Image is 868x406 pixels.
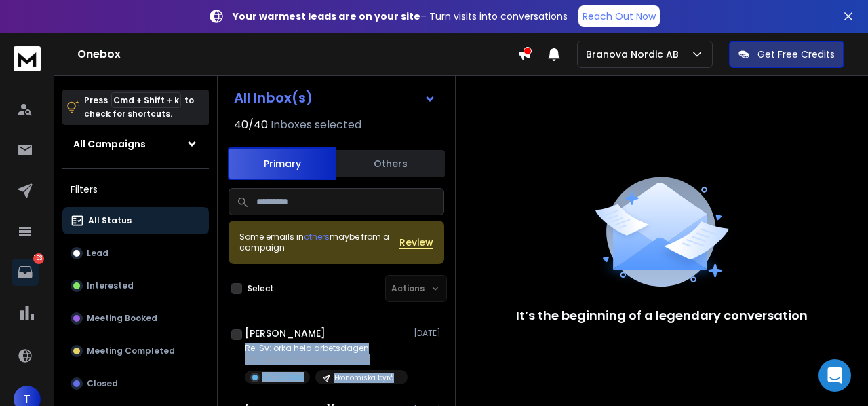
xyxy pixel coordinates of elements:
[223,84,447,111] button: All Inbox(s)
[334,373,399,383] p: Ekonomiska byråer 001 | [GEOGRAPHIC_DATA]
[248,283,274,294] label: Select
[414,328,444,339] p: [DATE]
[245,327,325,340] h1: [PERSON_NAME]
[245,354,408,365] p: Hej Fullbelamrad med jobb så
[399,236,433,249] button: Review
[233,10,420,23] strong: Your warmest leads are on your site
[87,313,157,324] p: Meeting Booked
[818,359,851,392] div: Open Intercom Messenger
[84,94,194,121] p: Press to check for shortcuts.
[111,92,181,108] span: Cmd + Shift + k
[228,147,336,180] button: Primary
[234,117,268,133] span: 40 / 40
[88,215,132,226] p: All Status
[583,10,656,23] p: Reach Out Now
[62,130,209,158] button: All Campaigns
[586,48,684,61] p: Branova Nordic AB
[14,46,41,71] img: logo
[77,46,517,62] h1: Onebox
[233,10,568,23] p: – Turn visits into conversations
[87,248,108,259] p: Lead
[729,41,844,68] button: Get Free Credits
[12,259,39,286] a: 153
[304,231,330,242] span: others
[62,337,209,365] button: Meeting Completed
[62,272,209,299] button: Interested
[62,180,209,199] h3: Filters
[516,306,808,325] p: It’s the beginning of a legendary conversation
[245,343,408,354] p: Re: Sv: orka hela arbetsdagen
[757,48,835,61] p: Get Free Credits
[62,240,209,267] button: Lead
[578,5,660,27] a: Reach Out Now
[87,346,175,356] p: Meeting Completed
[336,149,445,179] button: Others
[262,372,304,382] p: Out Of Office
[62,207,209,234] button: All Status
[87,378,118,389] p: Closed
[62,305,209,332] button: Meeting Booked
[271,117,361,133] h3: Inboxes selected
[239,232,399,253] div: Some emails in maybe from a campaign
[234,91,313,105] h1: All Inbox(s)
[62,370,209,397] button: Closed
[73,137,146,151] h1: All Campaigns
[87,280,134,291] p: Interested
[33,253,44,264] p: 153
